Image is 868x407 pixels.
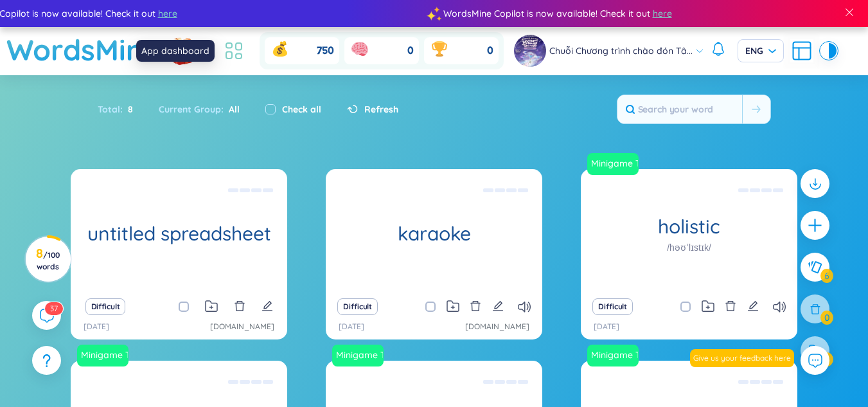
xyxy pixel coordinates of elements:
[514,35,549,67] a: avatar
[807,217,823,233] span: plus
[586,157,640,170] a: Minigame Talkshow "Mở khóa đại học - k25 on air"
[84,321,109,333] p: [DATE]
[587,345,644,366] a: Minigame Talkshow "Mở khóa đại học - k25 on air"
[71,222,287,245] h1: untitled spreadsheet
[234,298,245,316] button: delete
[747,298,759,316] button: edit
[37,250,60,271] span: / 100 words
[465,321,529,333] a: [DOMAIN_NAME]
[725,298,736,316] button: delete
[747,300,759,312] span: edit
[210,321,274,333] a: [DOMAIN_NAME]
[667,240,711,255] h1: /həʊˈlɪstɪk/
[98,96,146,123] div: Total :
[326,222,542,245] h1: karaoke
[592,298,633,315] button: Difficult
[77,345,134,366] a: Minigame Talkshow "Mở khóa đại học - k25 on air"
[50,303,54,313] span: 3
[169,31,195,69] img: flashSalesIcon.a7f4f837.png
[45,302,63,315] sup: 37
[492,300,504,312] span: edit
[617,95,742,123] input: Search your word
[492,298,504,316] button: edit
[317,44,334,58] span: 750
[470,298,481,316] button: delete
[261,300,273,312] span: edit
[487,44,493,58] span: 0
[581,215,797,238] h1: holistic
[224,104,240,115] span: All
[549,44,693,58] span: Chuỗi Chương trình chào đón Tâ...
[332,345,389,366] a: Minigame Talkshow "Mở khóa đại học - k25 on air"
[157,6,176,21] span: here
[586,348,640,361] a: Minigame Talkshow "Mở khóa đại học - k25 on air"
[514,35,546,67] img: avatar
[282,102,321,116] label: Check all
[234,300,245,312] span: delete
[123,102,133,116] span: 8
[587,153,644,175] a: Minigame Talkshow "Mở khóa đại học - k25 on air"
[470,300,481,312] span: delete
[337,298,378,315] button: Difficult
[136,40,215,62] div: App dashboard
[339,321,364,333] p: [DATE]
[594,321,619,333] p: [DATE]
[85,298,126,315] button: Difficult
[331,348,385,361] a: Minigame Talkshow "Mở khóa đại học - k25 on air"
[76,348,130,361] a: Minigame Talkshow "Mở khóa đại học - k25 on air"
[261,298,273,316] button: edit
[364,102,398,116] span: Refresh
[54,303,58,313] span: 7
[651,6,671,21] span: here
[6,27,161,73] a: WordsMine
[407,44,414,58] span: 0
[725,300,736,312] span: delete
[33,248,62,271] h3: 8
[745,44,776,57] span: ENG
[146,96,252,123] div: Current Group :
